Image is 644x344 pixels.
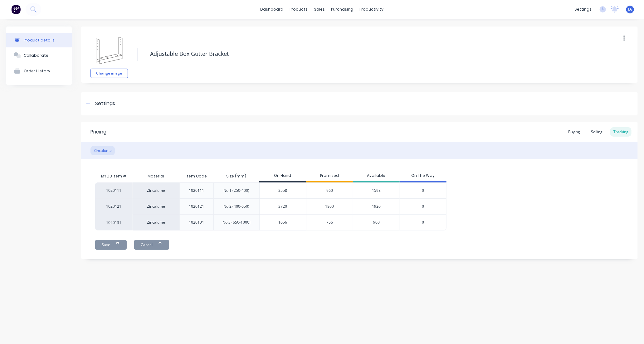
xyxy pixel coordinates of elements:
[610,127,632,137] div: Tracking
[422,220,424,225] span: 0
[326,188,333,193] span: 960
[223,204,249,209] div: No.2 (400-650)
[189,188,204,193] div: 1020111
[95,170,133,182] div: MYOB Item #
[95,100,115,108] div: Settings
[353,182,400,198] div: 1598
[133,198,179,214] div: Zincalume
[90,31,128,78] div: fileChange image
[326,220,333,225] span: 756
[287,5,311,14] div: products
[90,69,128,78] button: Change image
[94,34,125,65] img: file
[6,63,72,79] button: Order History
[147,46,577,61] textarea: Adjustable Box Gutter Bracket
[133,170,179,182] div: Material
[95,182,133,198] div: 1020111
[24,69,50,73] div: Order History
[353,198,400,214] div: 1920
[90,128,106,136] div: Pricing
[311,5,328,14] div: sales
[90,146,115,155] div: Zincalume
[357,5,387,14] div: productivity
[95,198,133,214] div: 1020121
[11,5,21,14] img: Factory
[95,214,133,230] div: 1020131
[328,5,357,14] div: purchasing
[134,240,169,250] button: Cancel
[422,188,424,193] span: 0
[6,33,72,47] button: Product details
[571,5,595,14] div: settings
[222,220,251,225] div: No.3 (650-1000)
[400,170,446,182] div: On The Way
[95,240,127,250] button: Save
[181,168,212,184] div: Item Code
[565,127,583,137] div: Buying
[223,188,249,193] div: No.1 (250-400)
[260,199,306,214] div: 3720
[133,182,179,198] div: Zincalume
[189,220,204,225] div: 1020131
[325,204,334,209] span: 1800
[260,183,306,198] div: 2558
[133,214,179,230] div: Zincalume
[6,47,72,63] button: Collaborate
[24,38,55,42] div: Product details
[221,168,251,184] div: Size (mm)
[257,5,287,14] a: dashboard
[24,53,48,58] div: Collaborate
[259,170,306,182] div: On Hand
[628,7,632,12] span: IA
[353,214,400,230] div: 900
[260,215,306,230] div: 1656
[189,204,204,209] div: 1020121
[353,170,400,182] div: Available
[306,170,353,182] div: Promised
[588,127,606,137] div: Selling
[422,204,424,209] span: 0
